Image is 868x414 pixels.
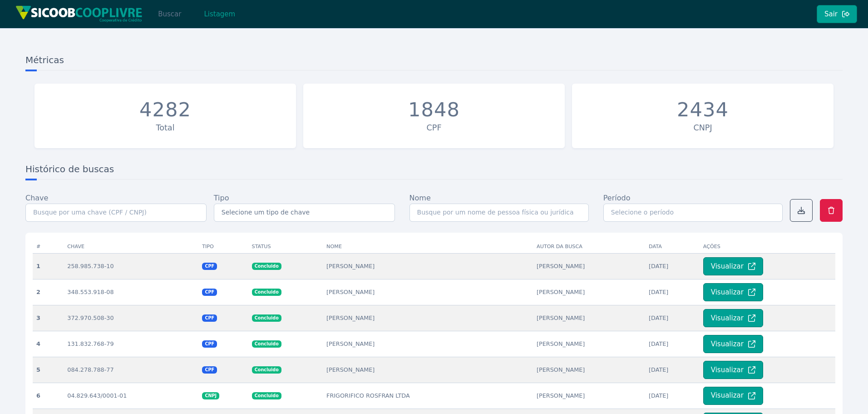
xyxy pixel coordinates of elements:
[64,305,198,331] td: 372.970.508-30
[25,204,207,222] input: Busque por uma chave (CPF / CNPJ)
[308,122,560,134] div: CPF
[33,279,64,305] th: 2
[533,253,645,279] td: [PERSON_NAME]
[323,383,533,409] td: FRIGORIFICO ROSFRAN LTDA
[323,279,533,305] td: [PERSON_NAME]
[214,193,229,204] label: Tipo
[533,357,645,383] td: [PERSON_NAME]
[677,98,729,122] div: 2434
[252,366,281,374] span: Concluido
[533,240,645,254] th: Autor da busca
[33,305,64,331] th: 3
[703,309,763,327] button: Visualizar
[645,383,700,409] td: [DATE]
[603,204,783,222] input: Selecione o período
[202,366,217,374] span: CPF
[533,331,645,357] td: [PERSON_NAME]
[202,340,217,348] span: CPF
[202,263,217,270] span: CPF
[703,257,763,275] button: Visualizar
[198,240,248,254] th: Tipo
[64,383,198,409] td: 04.829.643/0001-01
[645,253,700,279] td: [DATE]
[645,357,700,383] td: [DATE]
[323,331,533,357] td: [PERSON_NAME]
[25,54,843,70] h3: Métricas
[645,240,700,254] th: Data
[323,357,533,383] td: [PERSON_NAME]
[25,163,843,180] h3: Histórico de buscas
[252,314,281,322] span: Concluido
[150,5,189,23] button: Buscar
[645,279,700,305] td: [DATE]
[33,357,64,383] th: 5
[64,279,198,305] td: 348.553.918-08
[39,122,291,134] div: Total
[409,204,589,222] input: Busque por um nome de pessoa física ou jurídica
[139,98,191,122] div: 4282
[33,240,64,254] th: #
[645,331,700,357] td: [DATE]
[196,5,243,23] button: Listagem
[248,240,323,254] th: Status
[645,305,700,331] td: [DATE]
[817,5,857,23] button: Sair
[202,392,219,399] span: CNPJ
[533,383,645,409] td: [PERSON_NAME]
[33,331,64,357] th: 4
[409,193,431,204] label: Nome
[202,289,217,296] span: CPF
[323,240,533,254] th: Nome
[64,357,198,383] td: 084.278.788-77
[533,305,645,331] td: [PERSON_NAME]
[64,253,198,279] td: 258.985.738-10
[323,253,533,279] td: [PERSON_NAME]
[700,240,835,254] th: Ações
[703,387,763,405] button: Visualizar
[64,240,198,254] th: Chave
[252,263,281,270] span: Concluido
[577,122,829,134] div: CNPJ
[25,193,48,204] label: Chave
[533,279,645,305] td: [PERSON_NAME]
[15,5,143,22] img: img/sicoob_cooplivre.png
[252,340,281,348] span: Concluido
[64,331,198,357] td: 131.832.768-79
[252,392,281,399] span: Concluido
[202,314,217,322] span: CPF
[703,361,763,379] button: Visualizar
[703,335,763,353] button: Visualizar
[323,305,533,331] td: [PERSON_NAME]
[33,383,64,409] th: 6
[33,253,64,279] th: 1
[252,289,281,296] span: Concluido
[603,193,631,204] label: Período
[408,98,460,122] div: 1848
[703,283,763,301] button: Visualizar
